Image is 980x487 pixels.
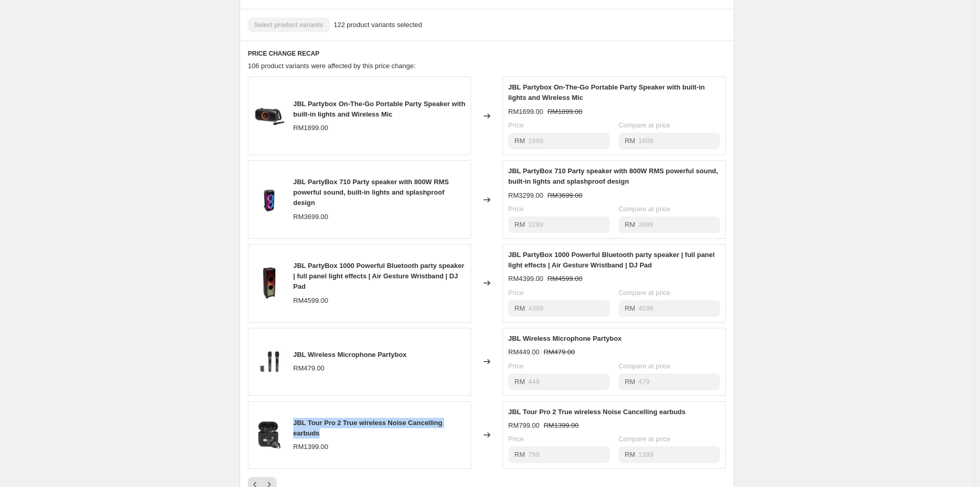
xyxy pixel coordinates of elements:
img: bce3972ef84784a92d85ec2c93e91633_1_80x.jpg [254,346,285,377]
span: Compare at price [619,121,671,129]
span: Price [508,289,524,297]
span: Price [508,121,524,129]
span: JBL PartyBox 710 Party speaker with 800W RMS powerful sound, built-in lights and splashproof design [293,178,449,207]
span: RM449.00 [508,348,539,356]
span: RM4399.00 [508,275,543,283]
span: RM [625,137,635,145]
span: JBL Tour Pro 2 True wireless Noise Cancelling earbuds [508,408,686,416]
img: cn-11134207-7qukw-ljrw4ykh4r1wd2_80x.jpg [254,419,285,451]
span: Compare at price [619,205,671,213]
span: RM [514,221,525,228]
span: RM4599.00 [293,297,328,304]
h6: PRICE CHANGE RECAP [248,49,726,58]
span: RM [514,304,525,312]
span: Price [508,362,524,370]
span: RM479.00 [544,348,575,356]
span: RM [625,378,635,386]
span: JBL Partybox On-The-Go Portable Party Speaker with built-in lights and Wireless Mic [508,83,705,101]
span: RM4599.00 [547,275,582,283]
span: JBL Partybox On-The-Go Portable Party Speaker with built-in lights and Wireless Mic [293,100,466,118]
span: RM3299.00 [508,191,543,199]
span: RM [625,451,635,458]
span: JBL PartyBox 710 Party speaker with 800W RMS powerful sound, built-in lights and splashproof design [508,167,718,185]
span: JBL Wireless Microphone Partybox [508,335,622,342]
span: Compare at price [619,289,671,297]
span: RM799.00 [508,421,539,429]
span: RM [625,304,635,312]
img: b726cf9c8bcfbc9d92dc05486b512e26_80x.jpg [254,100,285,132]
span: RM479.00 [293,364,324,372]
span: RM1899.00 [293,124,328,132]
span: RM3699.00 [293,213,328,221]
span: RM1699.00 [508,108,543,116]
span: Price [508,205,524,213]
span: JBL Wireless Microphone Partybox [293,351,407,358]
span: Price [508,435,524,443]
span: 106 product variants were affected by this price change: [248,62,416,70]
span: JBL PartyBox 1000 Powerful Bluetooth party speaker | full panel light effects | Air Gesture Wrist... [293,262,464,290]
img: a331cf70a0b44a18469609db0810b0ba_1_80x.jpg [254,267,285,299]
img: a5bee51c0cd5b53d1d70564eca45f733_80x.jpg [254,184,285,215]
span: RM [625,221,635,228]
span: RM1899.00 [547,108,582,116]
span: RM [514,378,525,386]
span: JBL PartyBox 1000 Powerful Bluetooth party speaker | full panel light effects | Air Gesture Wrist... [508,251,714,269]
span: RM1399.00 [544,421,579,429]
span: RM3699.00 [547,191,582,199]
span: RM [514,451,525,458]
span: JBL Tour Pro 2 True wireless Noise Cancelling earbuds [293,419,442,437]
span: 122 product variants selected [334,20,422,30]
span: Compare at price [619,362,671,370]
span: RM [514,137,525,145]
span: RM1399.00 [293,443,328,451]
span: Compare at price [619,435,671,443]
